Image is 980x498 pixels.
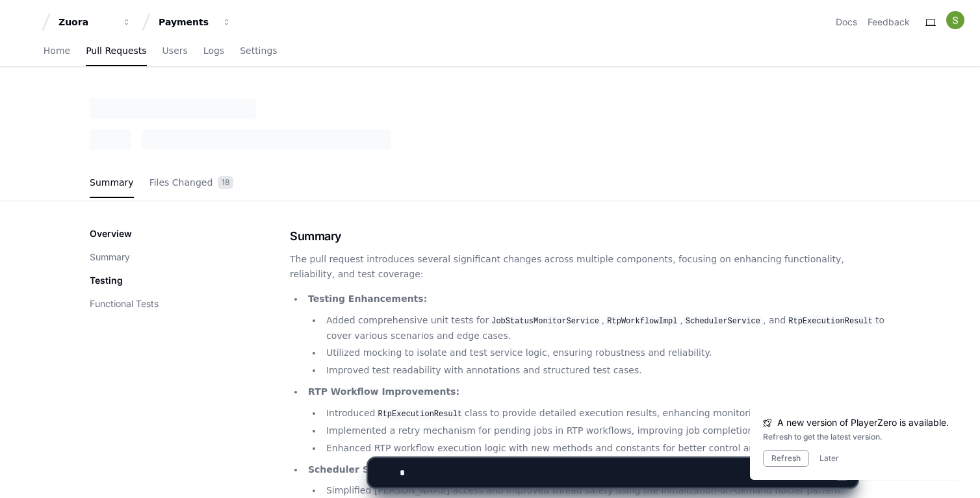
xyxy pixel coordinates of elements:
span: Users [162,47,188,55]
a: Docs [836,16,857,29]
span: Pull Requests [86,47,146,55]
span: A new version of PlayerZero is available. [777,416,949,429]
li: Enhanced RTP workflow execution logic with new methods and constants for better control and perfo... [322,441,890,456]
code: RtpExecutionResult [375,408,465,420]
a: Home [44,36,70,66]
button: Feedback [868,16,910,29]
li: Introduced class to provide detailed execution results, enhancing monitoring and error handling. [322,406,890,421]
p: Overview [90,227,132,240]
button: Payments [153,10,237,34]
button: Summary [90,251,130,264]
li: Improved test readability with annotations and structured test cases. [322,363,890,378]
button: Zuora [53,10,136,34]
code: SchedulerService [683,316,763,327]
li: Utilized mocking to isolate and test service logic, ensuring robustness and reliability. [322,345,890,360]
button: Later [819,453,839,464]
span: Home [44,47,70,55]
p: The pull request introduces several significant changes across multiple components, focusing on e... [290,252,890,282]
button: Refresh [763,450,809,467]
a: Pull Requests [86,36,146,66]
div: Refresh to get the latest version. [763,432,949,442]
strong: RTP Workflow Improvements: [308,386,459,397]
img: ACg8ocK1EaMfuvJmPejFpP1H_n0zHMfi6CcZBKQ2kbFwTFs0169v-A=s96-c [946,11,964,29]
button: Functional Tests [90,297,159,310]
iframe: Open customer support [938,455,974,490]
p: Testing [90,274,123,287]
strong: Testing Enhancements: [308,293,427,304]
span: Files Changed [149,179,213,186]
li: Implemented a retry mechanism for pending jobs in RTP workflows, improving job completion reliabi... [322,423,890,438]
code: RtpWorkflowImpl [604,316,680,327]
code: JobStatusMonitorService [489,316,602,327]
span: 18 [218,176,233,189]
h1: Summary [290,227,890,245]
a: Users [162,36,188,66]
div: Zuora [58,16,114,29]
li: Simplified [PERSON_NAME] access and improved thread safety using the Initialization-on-demand hol... [322,483,890,498]
code: RtpExecutionResult [786,316,875,327]
li: Added comprehensive unit tests for , , , and to cover various scenarios and edge cases. [322,313,890,343]
span: Logs [203,47,224,55]
span: Settings [240,47,277,55]
strong: Scheduler Service Enhancements: [308,464,482,475]
span: Summary [90,179,134,186]
div: Payments [159,16,214,29]
a: Logs [203,36,224,66]
a: Settings [240,36,277,66]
